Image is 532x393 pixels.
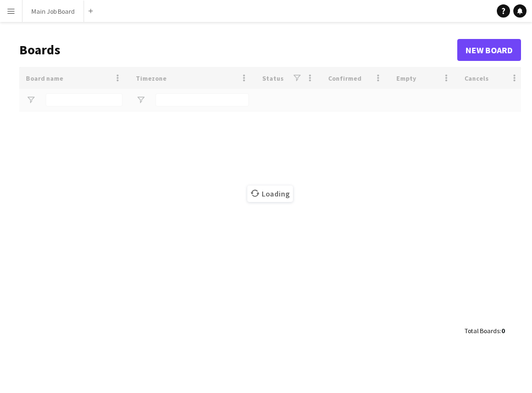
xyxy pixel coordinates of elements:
div: : [464,320,505,341]
button: Main Job Board [23,1,84,22]
span: 0 [501,327,505,335]
span: Loading [247,186,293,202]
a: New Board [457,39,521,61]
h1: Boards [19,42,457,58]
span: Total Boards [464,327,500,335]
